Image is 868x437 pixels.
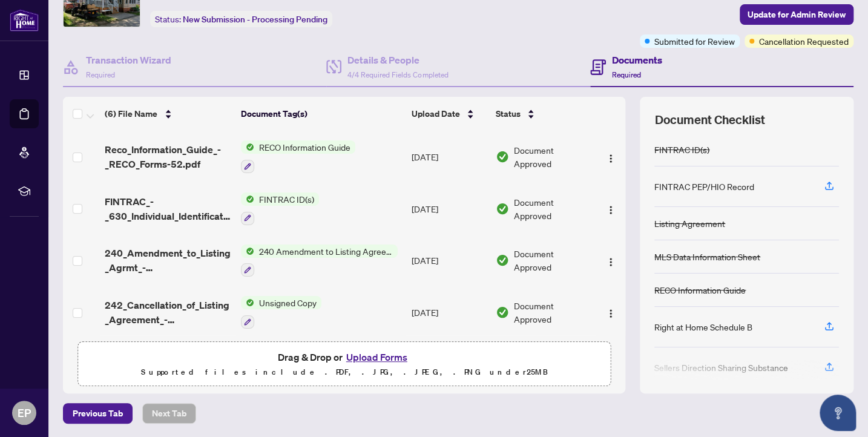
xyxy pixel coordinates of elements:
img: Status Icon [241,296,254,309]
span: Status [495,107,520,120]
button: Update for Admin Review [740,4,853,25]
span: Submitted for Review [654,34,735,48]
div: Right at Home Schedule B [654,320,752,333]
th: Status [490,97,596,131]
span: Required [86,70,115,79]
span: FINTRAC ID(s) [254,192,319,206]
img: Logo [606,205,616,215]
button: Status IconUnsigned Copy [241,296,321,329]
button: Status IconRECO Information Guide [241,140,355,173]
div: Listing Agreement [654,217,725,230]
span: New Submission - Processing Pending [183,14,327,25]
div: FINTRAC ID(s) [654,143,709,156]
img: Document Status [496,150,509,163]
button: Logo [601,303,620,322]
span: (6) File Name [105,107,157,120]
th: (6) File Name [100,97,236,131]
span: EP [18,404,31,421]
span: Previous Tab [73,404,123,423]
button: Logo [601,199,620,218]
span: Reco_Information_Guide_-_RECO_Forms-52.pdf [105,142,231,171]
img: Logo [606,257,616,267]
span: Document Approved [514,299,591,326]
span: Unsigned Copy [254,296,321,309]
th: Upload Date [406,97,490,131]
h4: Details & People [347,53,448,67]
button: Logo [601,147,620,166]
span: FINTRAC_-_630_Individual_Identification_Record__A__-_PropTx-[PERSON_NAME]-2.pdf [105,194,231,223]
span: Document Approved [514,143,591,170]
button: Previous Tab [63,403,133,424]
th: Document Tag(s) [236,97,406,131]
span: 242_Cancellation_of_Listing_Agreement_-_Authority_to_Offer_for_Sale_-_PropTx-[PERSON_NAME]-14.pdf [105,298,231,327]
button: Status Icon240 Amendment to Listing Agreement - Authority to Offer for Sale Price Change/Extensio... [241,245,398,277]
div: RECO Information Guide [654,283,746,297]
span: Cancellation Requested [759,34,849,48]
button: Upload Forms [343,349,411,365]
p: Supported files include .PDF, .JPG, .JPEG, .PNG under 25 MB [85,365,603,379]
span: Document Checklist [654,111,764,128]
span: RECO Information Guide [254,140,355,154]
button: Logo [601,251,620,270]
span: Drag & Drop orUpload FormsSupported files include .PDF, .JPG, .JPEG, .PNG under25MB [78,342,610,387]
td: [DATE] [406,286,490,338]
span: 240 Amendment to Listing Agreement - Authority to Offer for Sale Price Change/Extension/Amendment(s) [254,245,398,258]
span: Update for Admin Review [748,5,846,24]
td: [DATE] [406,183,490,235]
button: Open asap [820,395,856,431]
td: [DATE] [406,131,490,183]
h4: Documents [612,53,662,67]
span: Document Approved [514,195,591,222]
div: Status: [150,11,332,27]
h4: Transaction Wizard [86,53,171,67]
img: Status Icon [241,245,254,258]
button: Next Tab [142,403,196,424]
div: MLS Data Information Sheet [654,250,760,263]
button: Status IconFINTRAC ID(s) [241,192,319,225]
img: Status Icon [241,140,254,154]
span: Drag & Drop or [278,349,411,365]
span: Document Approved [514,247,591,274]
td: [DATE] [406,235,490,287]
img: Status Icon [241,192,254,206]
span: 240_Amendment_to_Listing_Agrmt_-_Price_Change_Extension_Amendment__A__-_PropTx-[PERSON_NAME]-8.pdf [105,246,231,275]
div: FINTRAC PEP/HIO Record [654,180,754,193]
img: logo [10,9,39,31]
img: Document Status [496,202,509,215]
img: Logo [606,309,616,318]
span: Upload Date [411,107,459,120]
img: Document Status [496,306,509,319]
img: Document Status [496,254,509,267]
img: Logo [606,154,616,163]
span: 4/4 Required Fields Completed [347,70,448,79]
span: Required [612,70,641,79]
